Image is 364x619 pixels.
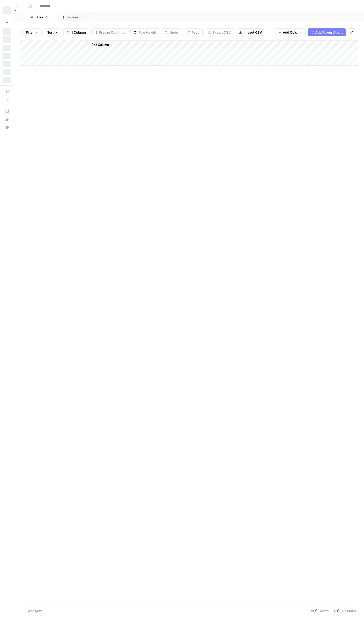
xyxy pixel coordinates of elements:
[213,30,231,35] span: Export CSV
[63,28,89,36] button: 1 Column
[26,30,34,35] span: Filter
[99,30,125,35] span: Freeze Columns
[91,28,128,36] button: Freeze Columns
[162,28,181,36] button: Undo
[20,607,45,615] button: Add Row
[138,30,156,35] span: Row Height
[28,608,42,613] span: Add Row
[91,42,109,47] span: Add Column
[36,15,47,20] div: Sheet 1
[308,28,346,36] button: Add Power Agent
[236,28,265,36] button: Import CSV
[3,115,11,123] button: What's new?
[3,107,11,115] a: AirOps Academy
[205,28,234,36] button: Export CSV
[85,41,111,48] button: Add Column
[71,30,86,35] span: 1 Column
[47,30,54,35] span: Sort
[67,15,78,20] div: Scrape
[191,30,199,35] span: Redo
[184,28,203,36] button: Redo
[57,12,88,22] a: Scrape
[331,607,358,615] div: Columns
[26,12,57,22] a: Sheet 1
[22,28,42,36] button: Filter
[275,28,306,36] button: Add Column
[315,30,343,35] span: Add Power Agent
[3,123,11,131] button: Help + Support
[244,30,262,35] span: Import CSV
[309,607,331,615] div: Rows
[283,30,302,35] span: Add Column
[3,116,11,123] div: What's new?
[170,30,178,35] span: Undo
[44,28,61,36] button: Sort
[130,28,160,36] button: Row Height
